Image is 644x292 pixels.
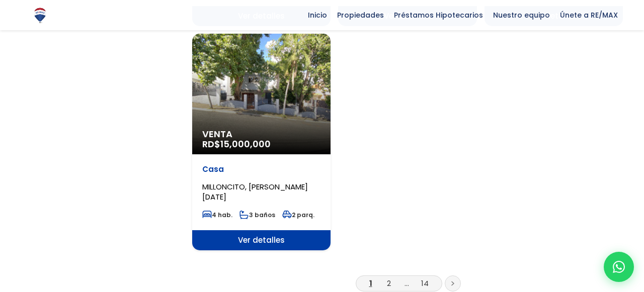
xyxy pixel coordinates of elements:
[192,230,331,250] span: Ver detalles
[31,7,49,24] img: Logo de REMAX
[202,138,271,150] span: RD$
[555,8,623,23] span: Únete a RE/MAX
[202,211,232,219] span: 4 hab.
[369,278,372,288] a: 1
[239,211,275,219] span: 3 baños
[282,211,314,219] span: 2 parq.
[303,8,332,23] span: Inicio
[387,278,391,288] a: 2
[220,138,271,150] span: 15,000,000
[202,164,320,174] p: Casa
[389,8,488,23] span: Préstamos Hipotecarios
[488,8,555,23] span: Nuestro equipo
[421,278,429,288] a: 14
[192,34,331,250] a: Venta RD$15,000,000 Casa MILLONCITO, [PERSON_NAME][DATE] 4 hab. 3 baños 2 parq. Ver detalles
[202,129,320,139] span: Venta
[405,278,409,288] a: ...
[332,8,389,23] span: Propiedades
[202,181,308,202] span: MILLONCITO, [PERSON_NAME][DATE]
